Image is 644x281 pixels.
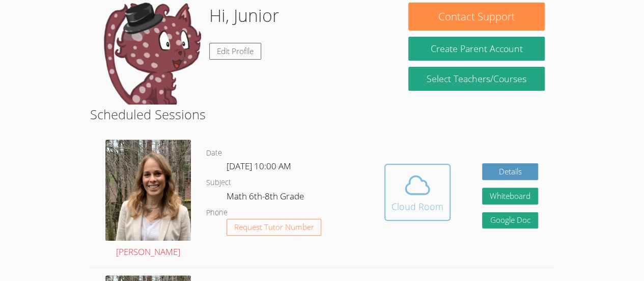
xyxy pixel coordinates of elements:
img: avatar.png [105,140,191,240]
dt: Date [206,147,222,160]
dt: Subject [206,176,231,189]
button: Cloud Room [384,164,451,221]
a: Select Teachers/Courses [408,67,544,91]
img: default.png [99,3,201,105]
span: [DATE] 10:00 AM [227,160,291,172]
button: Request Tutor Number [227,219,322,236]
button: Create Parent Account [408,37,544,61]
h2: Scheduled Sessions [90,105,554,124]
h1: Hi, Junior [209,3,279,29]
a: Edit Profile [209,43,261,60]
a: Details [482,163,538,180]
dd: Math 6th-8th Grade [227,189,306,207]
span: Request Tutor Number [234,223,314,231]
a: [PERSON_NAME] [105,140,191,260]
a: Google Doc [482,212,538,229]
dt: Phone [206,207,228,219]
button: Whiteboard [482,188,538,205]
div: Cloud Room [391,199,443,214]
button: Contact Support [408,3,544,31]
